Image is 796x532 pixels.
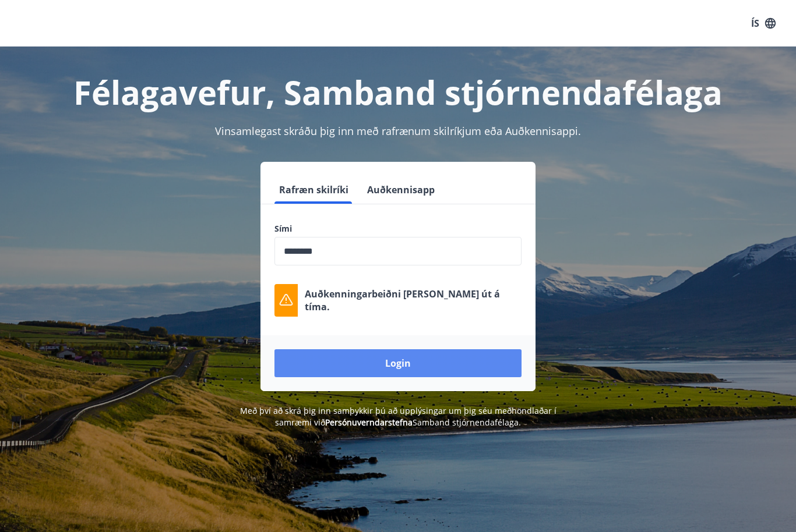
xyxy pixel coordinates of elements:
[215,124,581,138] span: Vinsamlegast skráðu þig inn með rafrænum skilríkjum eða Auðkennisappi.
[274,176,353,204] button: Rafræn skilríki
[745,13,782,34] button: ÍS
[274,349,522,377] button: Login
[305,288,522,313] p: Auðkenningarbeiðni [PERSON_NAME] út á tíma.
[14,70,782,114] h1: Félagavefur, Samband stjórnendafélaga
[362,176,439,204] button: Auðkennisapp
[240,405,557,428] span: Með því að skrá þig inn samþykkir þú að upplýsingar um þig séu meðhöndlaðar í samræmi við Samband...
[274,223,522,235] label: Sími
[325,417,413,428] a: Persónuverndarstefna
